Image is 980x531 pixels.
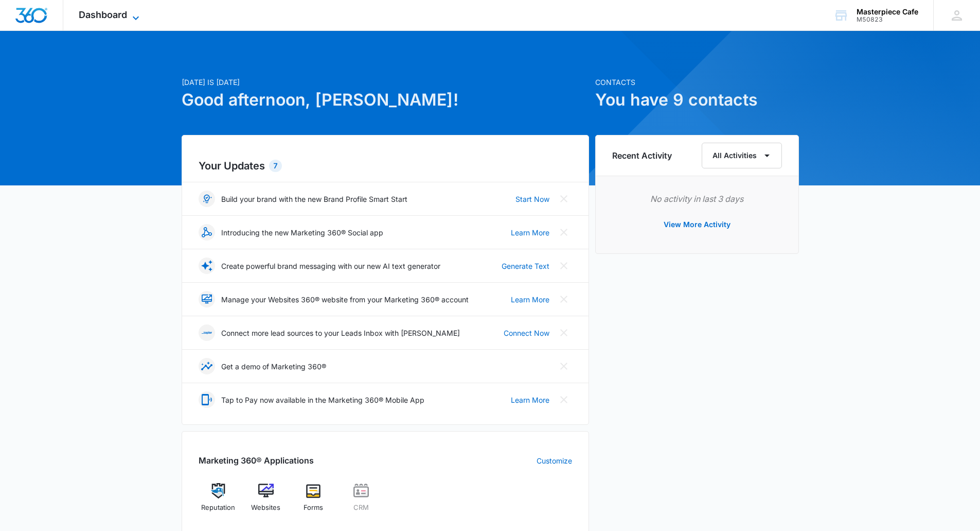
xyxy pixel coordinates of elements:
a: Connect Now [504,328,549,338]
span: Reputation [201,503,235,513]
p: Create powerful brand messaging with our new AI text generator [221,261,440,271]
a: Reputation [199,483,238,520]
button: Close [556,191,572,207]
h2: Your Updates [199,158,572,174]
div: account id [857,16,918,23]
p: Introducing the new Marketing 360® Social app [221,227,383,238]
a: Learn More [511,395,549,405]
button: Close [556,391,572,408]
a: Learn More [511,294,549,305]
div: 7 [269,160,282,172]
span: Dashboard [79,9,127,20]
button: Close [556,324,572,341]
p: Build your brand with the new Brand Profile Smart Start [221,194,407,204]
span: CRM [353,503,369,513]
button: Close [556,258,572,274]
a: Learn More [511,227,549,238]
a: Forms [294,483,333,520]
div: account name [857,8,918,16]
p: Get a demo of Marketing 360® [221,361,326,372]
button: Close [556,358,572,374]
a: Start Now [515,194,549,204]
a: Generate Text [502,261,549,271]
p: Contacts [595,77,799,88]
h6: Recent Activity [612,149,672,162]
p: Connect more lead sources to your Leads Inbox with [PERSON_NAME] [221,328,460,338]
button: Close [556,291,572,307]
p: Tap to Pay now available in the Marketing 360® Mobile App [221,395,424,405]
span: Forms [304,503,323,513]
button: Close [556,224,572,241]
p: Manage your Websites 360® website from your Marketing 360® account [221,294,469,305]
h1: Good afternoon, [PERSON_NAME]! [182,88,589,112]
h1: You have 9 contacts [595,88,799,112]
a: Websites [246,483,286,520]
button: View More Activity [653,212,741,237]
p: [DATE] is [DATE] [182,77,589,88]
p: No activity in last 3 days [612,193,782,205]
h2: Marketing 360® Applications [199,454,314,467]
a: CRM [342,483,381,520]
a: Customize [537,455,572,466]
button: All Activities [702,143,782,168]
span: Websites [251,503,280,513]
